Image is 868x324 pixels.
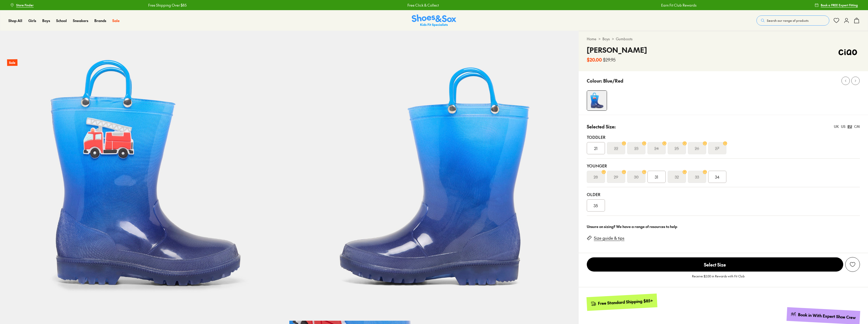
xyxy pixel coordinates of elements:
[603,56,616,63] s: $29.95
[412,14,456,27] img: SNS_Logo_Responsive.svg
[602,36,610,42] a: Boys
[73,18,88,23] a: Sneakers
[675,145,679,151] s: 25
[695,174,699,180] s: 33
[634,145,638,151] s: 23
[614,174,618,180] s: 29
[614,145,618,151] s: 22
[587,163,860,169] div: Younger
[695,145,699,151] s: 26
[94,18,106,23] a: Brands
[756,15,829,26] button: Search our range of products
[616,36,633,42] a: Gumboots
[598,298,653,306] div: Free Standard Shipping $85+
[587,123,616,130] p: Selected Size:
[587,45,647,55] h4: [PERSON_NAME]
[587,36,860,42] div: > >
[335,3,367,8] a: Free Click & Collect
[815,1,858,10] a: Book a FREE Expert Fitting
[715,174,720,180] span: 34
[587,257,843,272] button: Select Size
[587,191,860,197] div: Older
[836,45,860,60] img: Vendor logo
[594,174,598,180] s: 28
[587,294,657,311] a: Free Standard Shipping $85+
[587,36,596,42] a: Home
[289,31,579,321] img: 5-530801_1
[692,274,745,283] p: Receive $2.00 in Rewards with Fit Club
[112,18,120,23] a: Sale
[848,124,852,129] div: EU
[594,145,597,151] span: 21
[56,18,67,23] a: School
[854,124,860,129] div: CM
[42,18,50,23] a: Boys
[8,18,22,23] a: Shop All
[76,3,115,8] a: Free Shipping Over $85
[587,224,860,229] div: Unsure on sizing? We have a range of resources to help
[654,145,659,151] s: 24
[7,59,17,66] p: Sale
[798,312,856,320] div: Book in With Expert Shoe Crew
[594,235,624,241] a: Size guide & tips
[715,145,719,151] s: 27
[834,124,839,129] div: UK
[28,18,36,23] a: Girls
[821,3,858,7] span: Book a FREE Expert Fitting
[634,174,639,180] s: 30
[587,77,602,84] p: Colour:
[767,18,809,23] span: Search our range of products
[845,257,860,272] button: Add to Wishlist
[16,3,34,7] span: Store Finder
[589,3,624,8] a: Earn Fit Club Rewards
[603,77,623,84] p: Blue/Red
[412,14,456,27] a: Shoes & Sox
[587,91,607,110] img: 4-530800_1
[587,134,860,140] div: Toddler
[655,174,658,180] span: 31
[841,124,845,129] div: US
[587,56,602,63] b: $20.00
[675,174,679,180] s: 32
[587,257,843,272] span: Select Size
[594,202,598,208] span: 35
[10,1,34,10] a: Store Finder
